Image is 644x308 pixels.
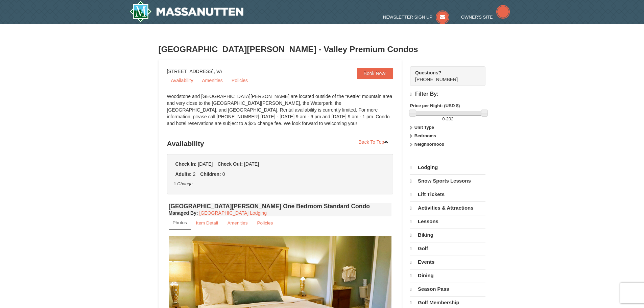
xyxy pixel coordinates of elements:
a: Golf [410,242,485,255]
a: Policies [253,216,277,230]
span: [PHONE_NUMBER] [415,69,473,82]
span: 202 [446,116,454,121]
a: Biking [410,229,485,241]
span: 0 [442,116,445,121]
div: Woodstone and [GEOGRAPHIC_DATA][PERSON_NAME] are located outside of the "Kettle" mountain area an... [167,93,393,134]
span: Managed By [169,210,196,216]
a: Activities & Attractions [410,202,485,214]
strong: Check In: [175,161,197,167]
a: Season Pass [410,283,485,295]
a: Book Now! [357,68,393,79]
strong: Questions? [415,70,441,75]
a: [GEOGRAPHIC_DATA] Lodging [199,210,267,216]
small: Item Detail [196,220,218,226]
a: Snow Sports Lessons [410,174,485,187]
label: - [410,116,485,122]
strong: Neighborhood [414,142,445,147]
h3: [GEOGRAPHIC_DATA][PERSON_NAME] - Valley Premium Condos [159,43,486,56]
strong: Check Out: [217,161,243,167]
span: 2 [193,171,196,177]
a: Item Detail [192,216,222,230]
small: Photos [173,220,187,225]
h4: [GEOGRAPHIC_DATA][PERSON_NAME] One Bedroom Standard Condo [169,203,392,210]
a: Massanutten Resort [129,1,244,22]
strong: Children: [200,171,221,177]
strong: Price per Night: (USD $) [410,103,460,108]
h4: Filter By: [410,91,485,97]
span: 0 [222,171,225,177]
button: Change [174,180,193,188]
h3: Availability [167,137,393,150]
a: Availability [167,75,197,86]
a: Back To Top [354,137,393,147]
a: Newsletter Sign Up [383,15,449,20]
a: Events [410,256,485,268]
a: Lodging [410,161,485,174]
strong: Bedrooms [414,133,436,138]
a: Policies [228,75,252,86]
img: Massanutten Resort Logo [129,1,244,22]
a: Owner's Site [461,15,510,20]
a: Amenities [223,216,252,230]
span: Newsletter Sign Up [383,15,432,20]
a: Lessons [410,215,485,228]
strong: : [169,210,198,216]
a: Photos [169,216,191,230]
strong: Adults: [175,171,192,177]
small: Amenities [228,220,248,226]
a: Amenities [198,75,226,86]
span: Owner's Site [461,15,493,20]
a: Dining [410,269,485,282]
span: [DATE] [198,161,213,167]
small: Policies [257,220,273,226]
span: [DATE] [244,161,259,167]
strong: Unit Type [414,125,434,130]
a: Lift Tickets [410,188,485,201]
